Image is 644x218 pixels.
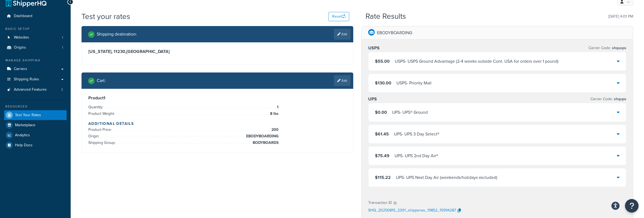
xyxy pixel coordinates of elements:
[4,33,67,43] li: Websites
[375,131,389,137] span: $61.45
[15,133,30,138] span: Analytics
[14,35,29,40] span: Websites
[88,140,117,146] span: Shipping Group:
[88,133,101,139] span: Origin:
[368,207,456,215] p: SHQ_20250815_2301_shipperws_19852_15994287
[15,113,41,118] span: Test Your Rates
[245,133,279,140] span: EBODYBOARDING
[4,43,67,53] a: Origins1
[377,29,412,37] p: EBODYBOARDING
[329,12,349,21] button: Reset
[88,104,105,110] span: Quantity:
[334,29,351,40] a: Edit
[270,127,279,133] span: 200
[4,85,67,95] a: Advanced Features2
[4,85,67,95] li: Advanced Features
[4,74,67,84] a: Shipping Rules
[334,75,351,86] a: Edit
[88,121,346,127] h4: Additional Details
[368,199,392,207] p: Transaction ID
[97,32,137,37] h2: Shipping destination :
[4,11,67,21] a: Dashboard
[368,45,380,51] h3: USPS
[14,87,47,92] span: Advanced Features
[375,153,389,159] span: $75.49
[14,45,26,50] span: Origins
[88,49,346,54] h3: [US_STATE], 11230 , [GEOGRAPHIC_DATA]
[395,58,558,65] div: USPS - USPS Ground Advantage (2-4 weeks outside Cont. USA for orders over 1 pound)
[276,104,279,110] span: 1
[375,109,387,115] span: $0.00
[269,110,279,117] span: 8 lbs
[589,44,626,52] p: Carrier Code:
[396,79,432,87] div: USPS - Priority Mail
[88,111,116,116] span: Product Weight:
[14,67,27,71] span: Carriers
[375,80,391,86] span: $130.00
[4,33,67,43] a: Websites1
[251,140,279,146] span: BODYBOARDS
[15,123,35,128] span: Marketplace
[15,143,33,148] span: Help Docs
[608,13,633,20] p: [DATE] 4:01 PM
[392,109,428,116] div: UPS - UPS® Ground
[14,14,32,18] span: Dashboard
[4,130,67,140] a: Analytics
[625,199,639,213] button: Open Resource Center
[375,58,390,64] span: $55.00
[62,35,63,40] span: 1
[82,11,130,22] h1: Test your rates
[365,12,406,21] h2: Rate Results
[62,45,63,50] span: 1
[97,78,106,83] h2: Cart :
[4,120,67,130] a: Marketplace
[4,58,67,63] div: Manage Shipping
[611,45,626,51] span: shqusps
[4,104,67,109] div: Resources
[395,152,438,160] div: UPS - UPS 2nd Day Air®
[4,27,67,31] div: Basic Setup
[61,87,63,92] span: 2
[4,64,67,74] a: Carriers
[4,43,67,53] li: Origins
[396,174,497,181] div: UPS - UPS Next Day Air (weekends/holidays excluded)
[375,174,391,181] span: $115.22
[4,140,67,150] a: Help Docs
[394,130,439,138] div: UPS - UPS 3 Day Select®
[88,127,113,132] span: Product Price:
[590,95,626,103] p: Carrier Code:
[613,96,626,102] span: shqups
[14,77,39,82] span: Shipping Rules
[88,95,346,101] h3: Product 1
[4,110,67,120] a: Test Your Rates
[368,96,377,102] h3: UPS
